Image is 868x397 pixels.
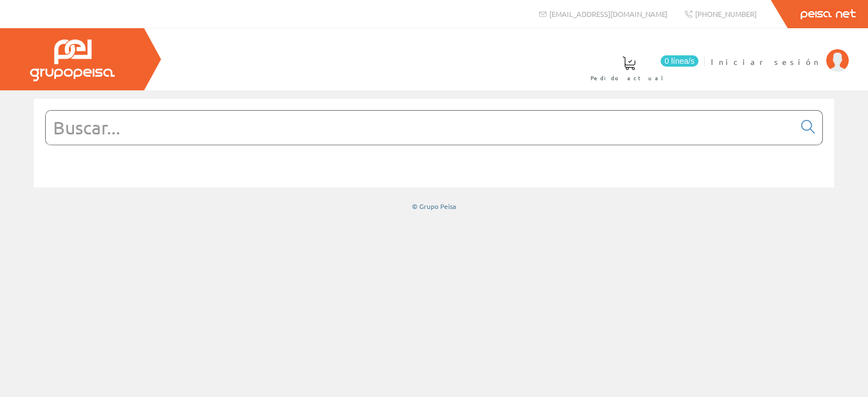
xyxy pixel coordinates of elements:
[34,202,834,211] div: © Grupo Peisa
[695,9,757,19] span: [PHONE_NUMBER]
[549,9,667,19] span: [EMAIL_ADDRESS][DOMAIN_NAME]
[30,40,115,81] img: Grupo Peisa
[711,56,821,67] span: Iniciar sesión
[46,111,795,145] input: Buscar...
[661,55,698,67] span: 0 línea/s
[711,47,849,58] a: Iniciar sesión
[591,72,667,84] span: Pedido actual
